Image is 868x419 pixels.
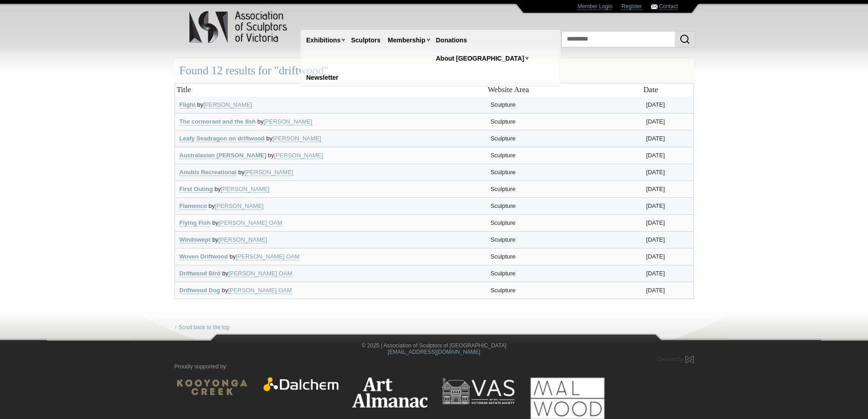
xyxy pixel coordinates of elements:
[175,59,694,83] div: Found 12 results for "driftwood"
[642,282,693,299] td: [DATE]
[180,101,195,109] a: Flight
[486,113,642,130] td: Sculpture
[175,324,230,331] a: ↑ Scroll back to the top
[175,282,486,299] td: by
[180,287,221,294] a: Driftwood Dog
[642,265,693,282] td: [DATE]
[384,32,429,49] a: Membership
[642,130,693,147] td: [DATE]
[642,197,693,214] td: [DATE]
[432,50,528,67] a: About [GEOGRAPHIC_DATA]
[486,197,642,214] td: Sculpture
[657,356,693,362] a: Created by
[180,219,211,227] a: Flying Fish
[189,9,289,45] img: logo.png
[679,34,690,45] img: Search
[245,169,293,176] a: [PERSON_NAME]
[642,113,693,130] td: [DATE]
[175,97,486,114] td: by
[180,186,213,193] a: First Outing
[218,219,282,227] a: [PERSON_NAME] OAM
[432,32,471,49] a: Donations
[175,214,486,231] td: by
[168,342,701,356] div: © 2025 | Association of Sculptors of [GEOGRAPHIC_DATA]
[642,164,693,181] td: [DATE]
[642,181,693,197] td: [DATE]
[180,253,228,260] a: Woven Driftwood
[175,377,250,398] img: Kooyonga Wines
[221,186,270,193] a: [PERSON_NAME]
[272,135,321,142] a: [PERSON_NAME]
[642,83,693,96] th: Date
[175,164,486,181] td: by
[263,118,312,125] a: [PERSON_NAME]
[352,377,427,407] img: Art Almanac
[228,287,292,294] a: [PERSON_NAME] OAM
[388,349,480,355] a: [EMAIL_ADDRESS][DOMAIN_NAME]
[486,231,642,248] td: Sculpture
[175,231,486,248] td: by
[642,97,693,114] td: [DATE]
[180,118,256,125] a: The cormorant and the fish
[263,377,339,391] img: Dalchem Products
[180,270,221,277] a: Driftwood Bird
[486,130,642,147] td: Sculpture
[175,113,486,130] td: by
[486,282,642,299] td: Sculpture
[303,69,342,86] a: Newsletter
[180,202,207,210] a: Flamenco
[180,169,237,176] a: Anubis Recreational
[621,3,642,10] a: Register
[303,32,344,49] a: Exhibitions
[486,214,642,231] td: Sculpture
[180,236,211,243] a: Windswept
[642,231,693,248] td: [DATE]
[180,152,267,159] a: Australasian [PERSON_NAME]
[486,83,642,96] th: Website Area
[486,181,642,197] td: Sculpture
[642,248,693,265] td: [DATE]
[685,356,694,363] img: Created by Marby
[175,147,486,164] td: by
[651,5,657,9] img: Contact ASV
[486,147,642,164] td: Sculpture
[657,356,683,362] span: Created by
[215,202,264,210] a: [PERSON_NAME]
[175,83,486,96] th: Title
[175,130,486,147] td: by
[486,265,642,282] td: Sculpture
[175,248,486,265] td: by
[175,181,486,197] td: by
[441,377,516,406] img: Victorian Artists Society
[218,236,267,243] a: [PERSON_NAME]
[486,164,642,181] td: Sculpture
[228,270,292,277] a: [PERSON_NAME] OAM
[642,214,693,231] td: [DATE]
[175,265,486,282] td: by
[577,3,612,10] a: Member Login
[236,253,300,260] a: [PERSON_NAME] OAM
[175,197,486,214] td: by
[203,101,252,109] a: [PERSON_NAME]
[347,32,384,49] a: Sculptors
[274,152,323,159] a: [PERSON_NAME]
[486,248,642,265] td: Sculpture
[642,147,693,164] td: [DATE]
[180,135,265,142] a: Leafy Seadragon on driftwood
[659,3,678,10] a: Contact
[175,363,694,370] p: Proudly supported by:
[486,97,642,114] td: Sculpture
